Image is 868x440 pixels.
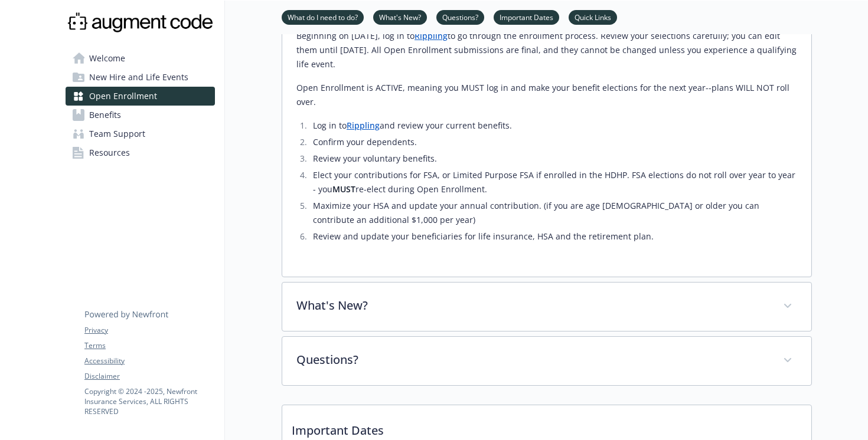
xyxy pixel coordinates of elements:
[309,168,797,196] li: Elect your contributions for FSA, or Limited Purpose FSA if enrolled in the HDHP. FSA elections d...
[89,143,130,162] span: Resources
[84,356,214,366] a: Accessibility
[282,11,364,22] a: What do I need to do?
[436,11,484,22] a: Questions?
[309,199,797,227] li: Maximize your HSA and update your annual contribution. (if you are age [DEMOGRAPHIC_DATA] or olde...
[296,29,797,71] p: Beginning on [DATE], log in to to go through the enrollment process. Review your selections caref...
[89,68,188,87] span: New Hire and Life Events
[66,106,215,124] a: Benefits
[89,124,145,143] span: Team Support
[296,297,769,314] p: What's New?
[84,325,214,336] a: Privacy
[347,120,380,131] a: Rippling
[282,337,811,385] div: Questions?
[309,152,797,166] li: Review your voluntary benefits.
[494,11,559,22] a: Important Dates
[415,30,448,41] a: Rippling
[66,68,215,87] a: New Hire and Life Events
[373,11,427,22] a: What's New?
[89,87,157,106] span: Open Enrollment
[89,49,125,68] span: Welcome
[66,124,215,143] a: Team Support
[282,283,811,331] div: What's New?
[84,371,214,382] a: Disclaimer
[89,106,121,124] span: Benefits
[84,340,214,351] a: Terms
[309,229,797,244] li: Review and update your beneficiaries for life insurance, HSA and the retirement plan.
[332,183,355,195] strong: MUST
[84,386,214,416] p: Copyright © 2024 - 2025 , Newfront Insurance Services, ALL RIGHTS RESERVED
[66,143,215,162] a: Resources
[569,11,617,22] a: Quick Links
[66,49,215,68] a: Welcome
[309,119,797,133] li: Log in to and review your current benefits.
[296,351,769,369] p: Questions?
[66,87,215,106] a: Open Enrollment
[309,135,797,149] li: Confirm your dependents.
[296,81,797,109] p: Open Enrollment is ACTIVE, meaning you MUST log in and make your benefit elections for the next y...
